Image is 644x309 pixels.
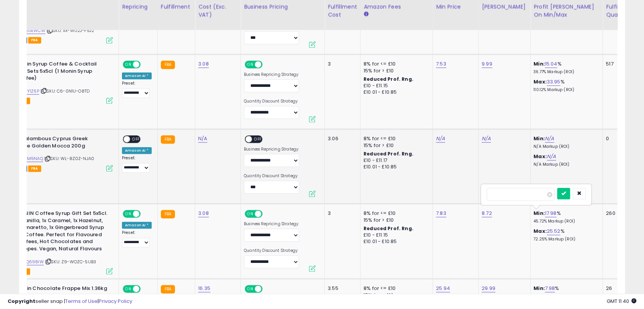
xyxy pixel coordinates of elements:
[328,210,354,217] div: 3
[252,136,264,142] span: OFF
[45,259,96,265] span: | SKU: Z9-WOZC-5UB3
[533,162,597,167] p: N/A Markup (ROI)
[364,164,427,170] div: £10.01 - £10.85
[122,155,152,173] div: Preset:
[436,285,450,292] a: 25.94
[328,285,354,292] div: 3.55
[436,60,446,68] a: 7.53
[198,135,207,142] a: N/A
[533,78,597,93] div: %
[606,3,632,19] div: Fulfillable Quantity
[606,135,630,142] div: 0
[198,60,209,68] a: 3.08
[198,210,209,217] a: 3.08
[364,225,413,232] b: Reduced Prof. Rng.
[11,135,104,151] b: Charalambous Cyprus Greek Coffee Golden Mocca 200g
[244,99,299,104] label: Quantity Discount Strategy:
[533,219,597,224] p: 45.72% Markup (ROI)
[161,285,175,293] small: FBA
[161,135,175,144] small: FBA
[65,298,98,305] a: Terms of Use
[99,298,132,305] a: Privacy Policy
[533,3,599,19] div: Profit [PERSON_NAME] on Min/Max
[28,165,41,172] span: FBA
[161,61,175,69] small: FBA
[533,237,597,242] p: 72.25% Markup (ROI)
[364,210,427,217] div: 8% for <= £10
[123,286,133,292] span: ON
[364,61,427,67] div: 8% for <= £10
[436,135,445,142] a: N/A
[8,298,132,305] div: seller snap | |
[28,37,41,43] span: FBA
[364,3,429,11] div: Amazon Fees
[364,239,427,245] div: £10.01 - £10.85
[122,72,152,79] div: Amazon AI *
[545,210,557,217] a: 17.98
[40,88,90,94] span: | SKU: C6-0N1U-O8TD
[482,60,492,68] a: 9.99
[46,27,94,34] span: | SKU: XX-WU2J-F5J2
[328,3,357,19] div: Fulfillment Cost
[122,222,152,229] div: Amazon AI *
[16,61,108,84] b: Monin Syrup Coffee & Cocktail Gift Sets 5x5cl (1 Monin Syrup Coffee)
[364,150,413,157] b: Reduced Prof. Rng.
[547,153,556,160] a: N/A
[244,3,321,11] div: Business Pricing
[364,217,427,224] div: 15% for > £10
[533,60,545,67] b: Min:
[364,157,427,164] div: £10 - £11.17
[482,285,495,292] a: 29.99
[533,285,597,299] div: %
[364,135,427,142] div: 8% for <= £10
[122,81,152,98] div: Preset:
[436,3,475,11] div: Min Price
[545,285,555,292] a: 7.98
[261,61,274,68] span: OFF
[533,227,547,235] b: Max:
[198,285,210,292] a: 16.35
[161,3,192,11] div: Fulfillment
[364,232,427,239] div: £10 - £11.15
[123,61,133,68] span: ON
[122,147,152,154] div: Amazon AI *
[14,27,45,34] a: B000EGEWCW
[244,72,299,77] label: Business Repricing Strategy:
[44,155,94,162] span: | SKU: WL-8Z0Z-NJA0
[364,83,427,89] div: £10 - £11.15
[245,286,255,292] span: ON
[8,298,35,305] strong: Copyright
[533,78,547,85] b: Max:
[328,61,354,67] div: 3
[533,87,597,93] p: 110.12% Markup (ROI)
[533,285,545,292] b: Min:
[261,211,274,217] span: OFF
[16,285,108,308] b: Monin Chocolate Frappe Mix 1.36kg Tub - Flavoured Coffee Powder for Coffee Shops
[364,76,413,82] b: Reduced Prof. Rng.
[545,135,554,142] a: N/A
[482,135,491,142] a: N/A
[16,210,108,254] b: MONIN Coffee Syrup Gift Set 5x5cl. 1x Vanilla, 1x Caramel, 1x Hazelnut, 1x Amaretto, 1x Gingerbre...
[328,135,354,142] div: 3.06
[364,142,427,149] div: 15% for > £10
[244,173,299,179] label: Quantity Discount Strategy:
[161,210,175,218] small: FBA
[606,210,630,217] div: 260
[14,259,44,265] a: B00QQ698IW
[364,67,427,74] div: 15% for > £10
[244,221,299,227] label: Business Repricing Strategy:
[533,210,597,224] div: %
[533,144,597,149] p: N/A Markup (ROI)
[364,285,427,292] div: 8% for <= £10
[122,3,154,11] div: Repricing
[14,155,43,162] a: B01GNM9NAQ
[606,285,630,292] div: 26
[533,135,545,142] b: Min:
[533,69,597,75] p: 36.77% Markup (ROI)
[244,147,299,152] label: Business Repricing Strategy:
[364,89,427,96] div: £10.01 - £10.85
[198,3,237,19] div: Cost (Exc. VAT)
[533,228,597,242] div: %
[123,211,133,217] span: ON
[533,61,597,75] div: %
